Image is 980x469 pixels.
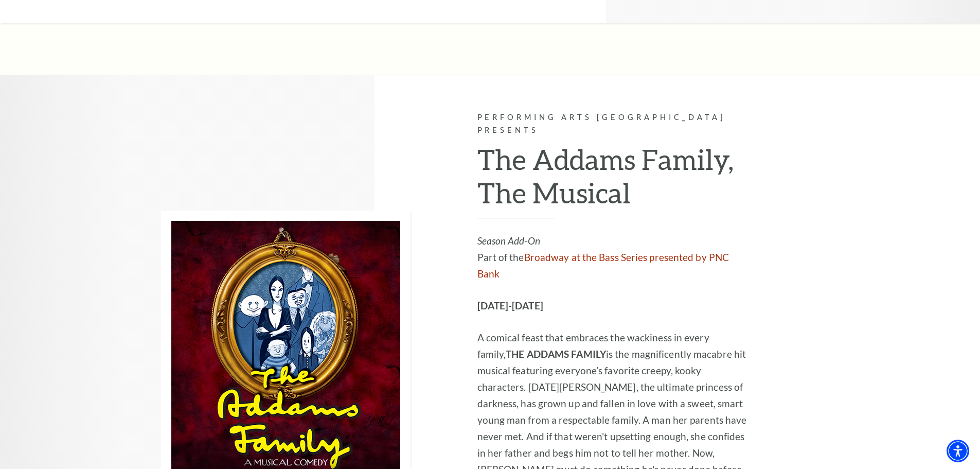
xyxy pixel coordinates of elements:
[477,300,543,311] strong: [DATE]-[DATE]
[947,440,969,462] div: Accessibility Menu
[477,251,729,280] a: Broadway at the Bass Series presented by PNC Bank
[477,111,753,137] p: Performing Arts [GEOGRAPHIC_DATA] Presents
[477,233,753,282] p: Part of the
[477,143,753,218] h2: The Addams Family, The Musical
[477,235,540,247] em: Season Add-On
[506,348,606,360] strong: THE ADDAMS FAMILY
